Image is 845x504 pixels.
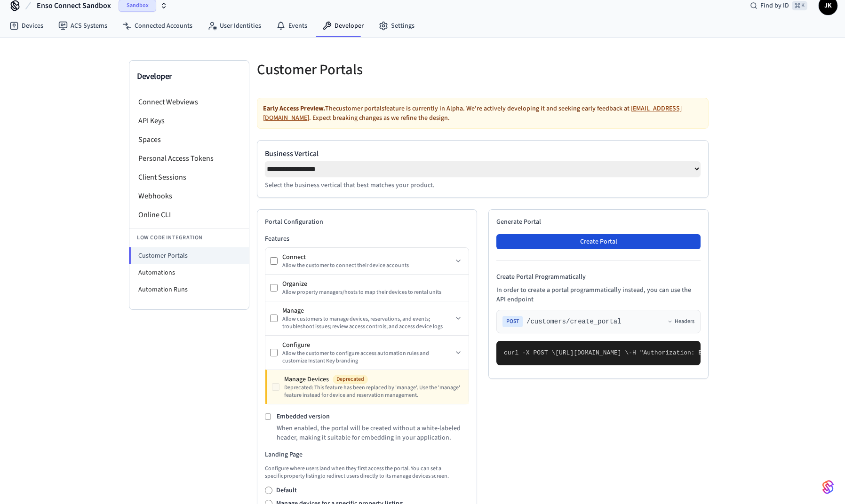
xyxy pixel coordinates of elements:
[284,384,464,399] div: Deprecated: This feature has been replaced by 'manage'. Use the 'manage' feature instead for devi...
[333,375,368,384] span: Deprecated
[263,104,682,123] a: [EMAIL_ADDRESS][DOMAIN_NAME]
[760,1,789,10] span: Find by ID
[277,424,469,442] p: When enabled, the portal will be created without a white-labeled header, making it suitable for e...
[276,486,297,495] label: Default
[129,228,249,247] li: Low Code Integration
[792,1,807,10] span: ⌘ K
[496,217,701,227] h2: Generate Portal
[265,450,469,459] h3: Landing Page
[129,111,249,130] li: API Keys
[822,480,834,495] img: SeamLogoGradient.69752ec5.svg
[115,17,200,34] a: Connected Accounts
[129,264,249,281] li: Automations
[282,340,453,350] div: Configure
[496,272,701,282] h4: Create Portal Programmatically
[200,17,269,34] a: User Identities
[129,205,249,224] li: Online CLI
[129,149,249,168] li: Personal Access Tokens
[129,187,249,205] li: Webhooks
[282,315,453,331] div: Allow customers to manage devices, reservations, and events; troubleshoot issues; review access c...
[265,234,469,244] h3: Features
[282,279,464,289] div: Organize
[526,317,622,326] span: /customers/create_portal
[371,17,422,34] a: Settings
[277,412,330,421] label: Embedded version
[502,316,523,327] span: POST
[265,181,701,190] p: Select the business vertical that best matches your product.
[282,350,453,365] div: Allow the customer to configure access automation rules and customize Instant Key branding
[137,70,241,83] h3: Developer
[504,349,555,356] span: curl -X POST \
[263,104,325,113] strong: Early Access Preview.
[2,17,51,34] a: Devices
[555,349,629,356] span: [URL][DOMAIN_NAME] \
[129,93,249,111] li: Connect Webviews
[282,262,453,269] div: Allow the customer to connect their device accounts
[315,17,371,34] a: Developer
[265,148,701,159] label: Business Vertical
[257,98,709,129] div: The customer portals feature is currently in Alpha. We're actively developing it and seeking earl...
[284,375,464,384] div: Manage Devices
[129,130,249,149] li: Spaces
[265,217,469,227] h2: Portal Configuration
[269,17,315,34] a: Events
[129,168,249,187] li: Client Sessions
[496,234,701,249] button: Create Portal
[129,281,249,298] li: Automation Runs
[265,465,469,480] p: Configure where users land when they first access the portal. You can set a specific property lis...
[282,252,453,262] div: Connect
[51,17,115,34] a: ACS Systems
[129,247,249,264] li: Customer Portals
[629,349,805,356] span: -H "Authorization: Bearer seam_api_key_123456" \
[282,306,453,315] div: Manage
[257,60,477,79] h5: Customer Portals
[496,285,701,304] p: In order to create a portal programmatically instead, you can use the API endpoint
[667,318,694,325] button: Headers
[282,289,464,296] div: Allow property managers/hosts to map their devices to rental units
